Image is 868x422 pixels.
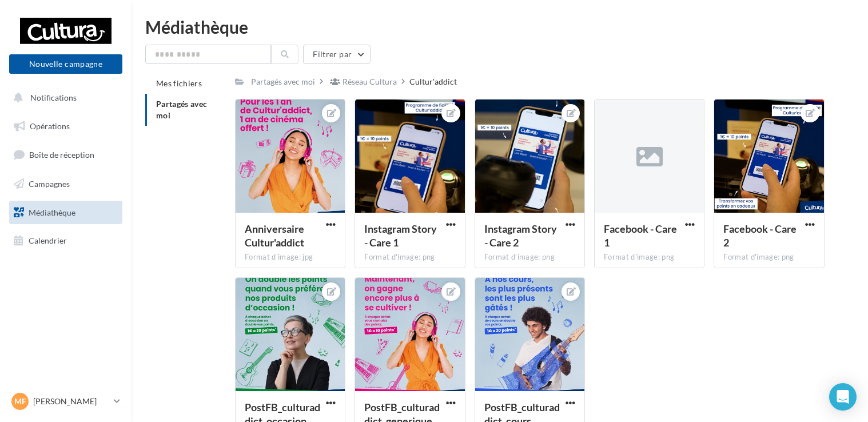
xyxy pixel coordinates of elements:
a: Campagnes [7,172,125,196]
a: MF [PERSON_NAME] [9,391,122,412]
span: Mes fichiers [156,78,202,88]
span: Anniversaire Cultur'addict [245,222,304,249]
span: Médiathèque [29,207,75,217]
p: [PERSON_NAME] [33,396,109,407]
span: MF [14,396,26,407]
span: Calendrier [29,236,67,245]
div: Partagés avec moi [251,76,315,87]
div: Open Intercom Messenger [829,383,857,411]
span: Boîte de réception [29,150,94,160]
div: Cultur'addict [409,76,457,87]
span: Facebook - Care 2 [723,222,797,249]
div: Format d'image: png [604,252,695,262]
div: Format d'image: png [723,252,814,262]
span: Partagés avec moi [156,99,208,120]
button: Nouvelle campagne [9,54,122,74]
span: Opérations [30,121,70,131]
div: Format d'image: jpg [245,252,336,262]
a: Médiathèque [7,201,125,225]
a: Opérations [7,114,125,138]
span: Facebook - Care 1 [604,222,677,249]
a: Calendrier [7,229,125,253]
a: Boîte de réception [7,142,125,167]
button: Filtrer par [303,45,371,64]
span: Instagram Story - Care 1 [364,222,437,249]
div: Format d'image: png [484,252,575,262]
span: Notifications [30,93,77,102]
button: Notifications [7,86,120,110]
div: Format d'image: png [364,252,455,262]
div: Médiathèque [145,18,854,35]
span: Campagnes [29,179,70,189]
span: Instagram Story - Care 2 [484,222,557,249]
div: Réseau Cultura [343,76,397,87]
